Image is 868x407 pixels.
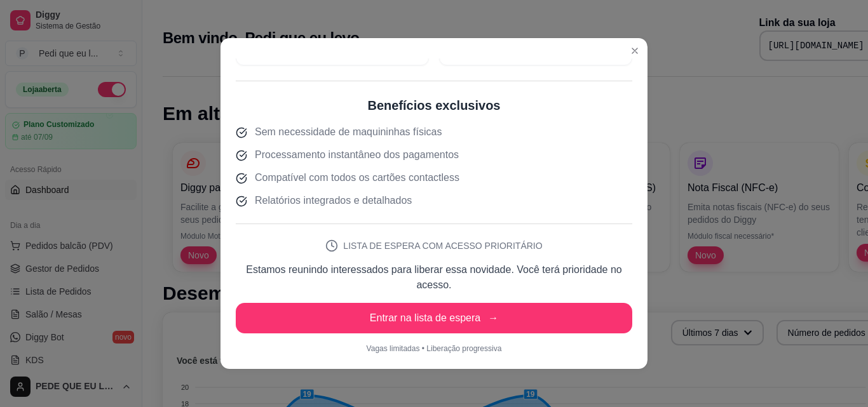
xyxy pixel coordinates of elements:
[236,344,632,354] p: Vagas limitadas • Liberação progressiva
[255,124,442,140] span: Sem necessidade de maquininhas físicas
[255,147,459,163] span: Processamento instantâneo dos pagamentos
[236,303,632,333] button: Entrar na lista de espera
[255,170,459,185] span: Compatível com todos os cartões contactless
[236,97,632,114] h2: Benefícios exclusivos
[343,239,542,252] span: LISTA DE ESPERA COM ACESSO PRIORITÁRIO
[625,41,645,61] button: Close
[488,310,498,326] span: →
[255,193,412,208] span: Relatórios integrados e detalhados
[236,262,632,293] p: Estamos reunindo interessados para liberar essa novidade. Você terá prioridade no acesso.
